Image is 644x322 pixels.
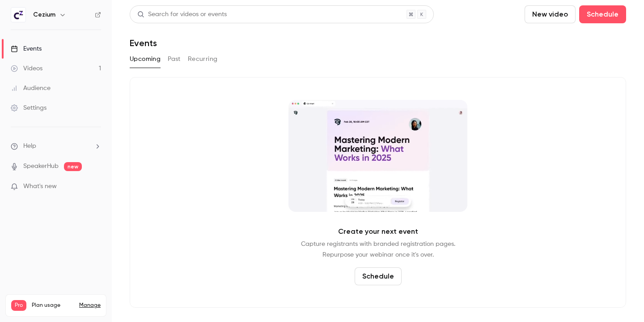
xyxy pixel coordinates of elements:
[11,44,42,53] div: Events
[137,10,227,19] div: Search for videos or events
[23,162,59,171] a: SpeakerHub
[579,5,626,23] button: Schedule
[79,302,101,309] a: Manage
[64,162,82,171] span: new
[525,5,576,23] button: New video
[355,267,402,285] button: Schedule
[11,300,26,311] span: Pro
[11,64,42,73] div: Videos
[130,38,157,48] h1: Events
[11,84,51,93] div: Audience
[11,103,47,112] div: Settings
[168,52,181,66] button: Past
[11,142,101,151] li: help-dropdown-opener
[11,8,25,22] img: Cezium
[23,182,57,191] span: What's new
[188,52,218,66] button: Recurring
[338,226,418,237] p: Create your next event
[23,142,36,151] span: Help
[301,239,455,260] p: Capture registrants with branded registration pages. Repurpose your webinar once it's over.
[130,52,161,66] button: Upcoming
[32,302,74,309] span: Plan usage
[33,10,55,19] h6: Cezium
